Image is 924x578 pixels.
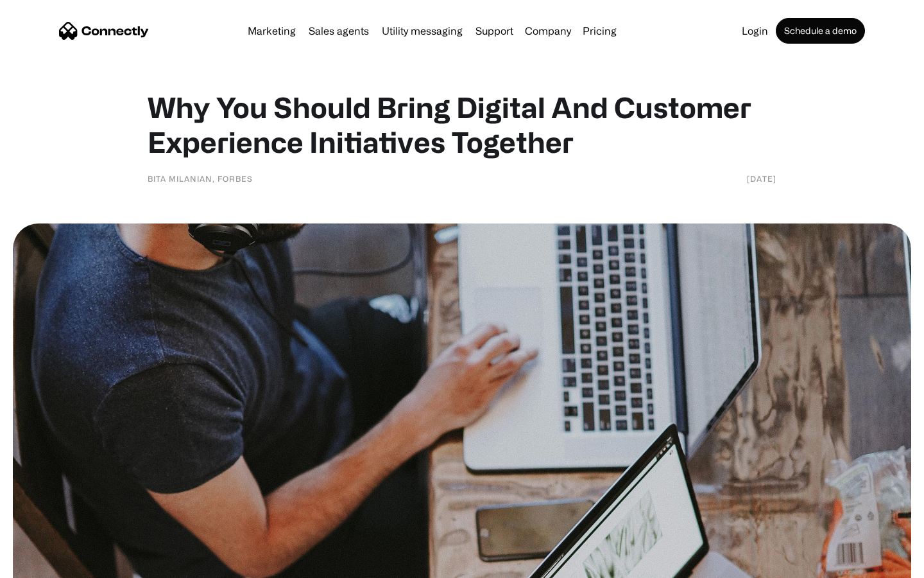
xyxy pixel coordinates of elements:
[148,172,253,185] div: Bita Milanian, Forbes
[525,22,571,40] div: Company
[26,556,77,574] ul: Language list
[13,556,77,574] aside: Language selected: English
[304,26,374,36] a: Sales agents
[148,90,776,159] h1: Why You Should Bring Digital And Customer Experience Initiatives Together
[747,172,776,185] div: [DATE]
[377,26,468,36] a: Utility messaging
[243,26,301,36] a: Marketing
[470,26,518,36] a: Support
[776,18,865,44] a: Schedule a demo
[577,26,622,36] a: Pricing
[737,26,773,36] a: Login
